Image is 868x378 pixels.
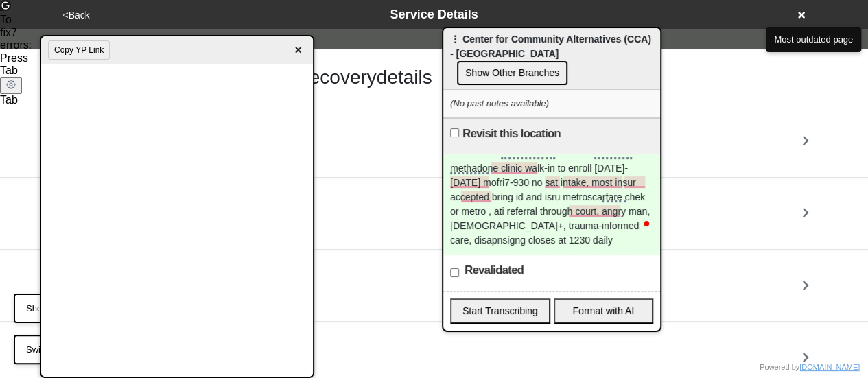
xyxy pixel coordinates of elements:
[799,363,860,371] a: [DOMAIN_NAME]
[443,154,660,255] div: To enrich screen reader interactions, please activate Accessibility in Grammarly extension settings
[462,126,561,142] label: Revisit this location
[450,298,550,324] button: Start Transcribing
[14,335,138,365] button: Switch to Frontend Mode
[465,262,524,279] label: Revalidated
[14,294,87,324] button: Show on YP
[554,298,654,324] button: Format with AI
[760,362,860,373] div: Powered by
